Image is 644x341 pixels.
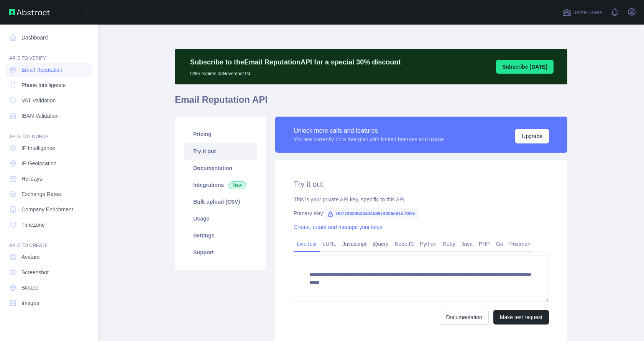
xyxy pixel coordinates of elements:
[228,181,246,189] span: New
[21,160,57,167] span: IP Geolocation
[184,244,257,261] a: Support
[21,66,62,74] span: Email Reputation
[440,238,458,250] a: Ruby
[190,57,401,68] p: Subscribe to the Email Reputation API for a special 30 % discount
[21,206,73,213] span: Company Enrichment
[493,310,549,325] button: Make test request
[493,238,506,250] a: Go
[184,193,257,210] a: Bulk upload (CSV)
[294,224,382,230] a: Create, rotate and manage your keys
[184,143,257,160] a: Try it out
[6,156,92,170] a: IP Geolocation
[21,269,49,276] span: Screenshot
[294,209,549,217] div: Primary Key:
[6,250,92,264] a: Avatars
[9,9,50,15] img: Abstract API
[320,238,339,250] a: cURL
[21,97,56,104] span: VAT Validation
[6,203,92,216] a: Company Enrichment
[476,238,493,250] a: PHP
[6,296,92,310] a: Images
[21,175,42,183] span: Holidays
[496,60,554,74] button: Subscribe [DATE]
[6,94,92,107] a: VAT Validation
[515,129,549,143] button: Upgrade
[175,94,567,112] h1: Email Reputation API
[561,6,604,18] button: Invite users
[184,227,257,244] a: Settings
[6,187,92,201] a: Exchange Rates
[370,238,391,250] a: jQuery
[21,112,59,120] span: IBAN Validation
[21,221,45,229] span: Timezone
[6,233,92,249] div: API'S TO CREATE
[458,238,476,250] a: Java
[6,109,92,123] a: IBAN Validation
[506,238,534,250] a: Postman
[6,46,92,61] div: API'S TO VERIFY
[6,141,92,155] a: IP Intelligence
[184,210,257,227] a: Usage
[6,172,92,186] a: Holidays
[6,281,92,295] a: Scrape
[21,144,55,152] span: IP Intelligence
[294,196,549,203] div: This is your private API key, specific to this API.
[440,310,489,325] a: Documentation
[294,238,320,250] a: Live test
[6,63,92,77] a: Email Reputation
[339,238,370,250] a: Javascript
[6,78,92,92] a: Phone Intelligence
[6,265,92,279] a: Screenshot
[573,8,603,17] span: Invite users
[190,68,401,77] p: Offer expires on November 1st.
[294,126,444,135] div: Unlock more calls and features
[184,176,257,193] a: Integrations New
[324,208,419,219] span: 7f0773829b3442458974926e01d79f2c
[6,31,92,44] a: Dashboard
[417,238,440,250] a: Python
[184,160,257,176] a: Documentation
[21,190,61,198] span: Exchange Rates
[294,135,444,143] div: You are currently on a free plan with limited features and usage
[21,299,39,307] span: Images
[391,238,417,250] a: NodeJS
[6,218,92,232] a: Timezone
[21,284,38,292] span: Scrape
[6,124,92,140] div: API'S TO LOOKUP
[184,126,257,143] a: Pricing
[21,253,39,261] span: Avatars
[294,179,549,189] h2: Try it out
[21,81,66,89] span: Phone Intelligence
